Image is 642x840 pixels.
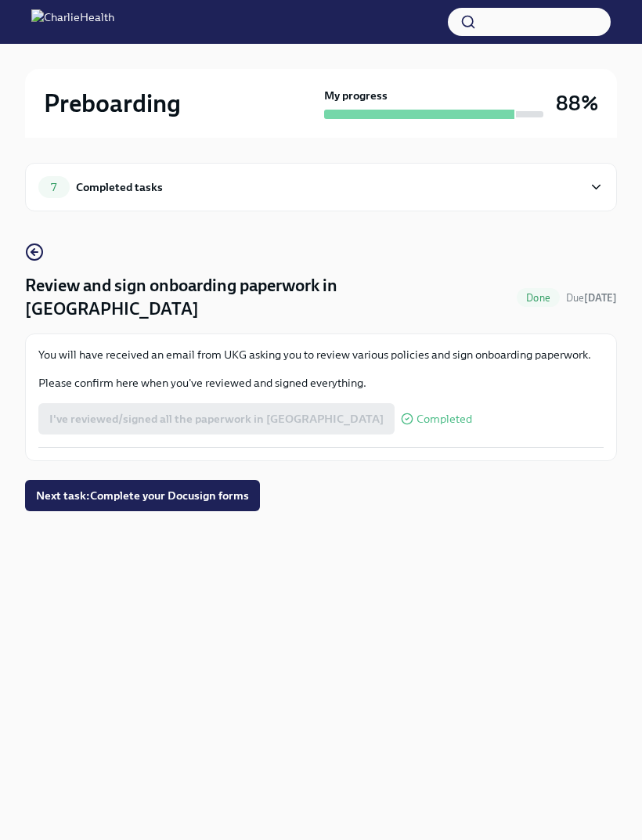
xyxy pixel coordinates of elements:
[44,88,181,119] h2: Preboarding
[566,290,617,305] span: September 7th, 2025 09:00
[584,292,617,304] strong: [DATE]
[556,89,598,117] h3: 88%
[517,292,560,304] span: Done
[417,413,472,425] span: Completed
[76,178,163,196] div: Completed tasks
[324,88,388,103] strong: My progress
[31,9,114,34] img: CharlieHealth
[566,292,617,304] span: Due
[36,488,249,503] span: Next task : Complete your Docusign forms
[41,182,66,193] span: 7
[25,274,510,321] h4: Review and sign onboarding paperwork in [GEOGRAPHIC_DATA]
[38,347,604,362] p: You will have received an email from UKG asking you to review various policies and sign onboardin...
[25,480,260,511] button: Next task:Complete your Docusign forms
[38,375,604,391] p: Please confirm here when you've reviewed and signed everything.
